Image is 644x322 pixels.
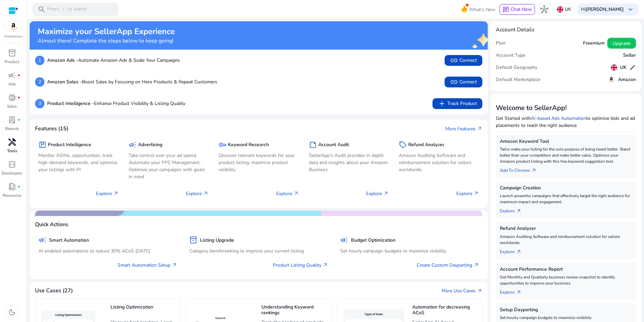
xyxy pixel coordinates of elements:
[47,57,78,63] b: Amazon Ads -
[5,126,19,132] p: Reports
[417,262,479,269] a: Create Custom Dayparting
[500,4,535,15] button: chatChat Now
[620,65,626,71] h5: UK
[557,6,563,13] img: uk.svg
[383,191,389,196] span: arrow_outward
[60,6,66,13] span: /
[35,221,68,228] h4: Quick Actions
[172,262,177,268] span: arrow_outward
[7,148,17,154] p: Tools
[138,142,162,148] h5: Advertising
[496,115,636,129] p: Get Started with to optimize bids and ad placements to reach the right audience
[309,152,389,173] p: SellerApp's Audit provides in depth data and insights about your Amazon Business.
[500,286,527,296] a: Explorearrow_outward
[474,262,479,268] span: arrow_outward
[5,59,19,65] p: Product
[129,141,137,149] span: campaign
[623,53,636,58] h5: Seller
[8,93,16,102] span: donut_small
[2,170,22,176] p: Developers
[474,191,479,196] span: arrow_outward
[35,99,44,108] p: 3
[189,247,328,254] p: Category benchmarking to improve your current listing
[516,290,521,295] span: arrow_outward
[47,100,185,107] p: Enhance Product Visibility & Listing Quality
[450,56,458,64] span: link
[581,7,624,12] p: Hi
[408,142,444,148] h5: Refund Analyzer
[48,142,91,148] h5: Product Intelligence
[496,53,525,58] h5: Account Type
[340,236,348,244] span: campaign
[432,98,482,109] button: addTrack Product
[35,56,44,65] p: 1
[318,142,349,148] h5: Account Audit
[629,64,636,71] span: edit
[261,304,328,316] h5: Understanding Keyword rankings
[49,238,89,243] h5: Smart Automation
[607,76,615,84] img: amazon.svg
[189,236,197,244] span: inventory_2
[8,308,16,316] span: dark_mode
[38,27,175,36] h2: Maximize your SellerApp Experience
[516,249,521,254] span: arrow_outward
[38,236,46,244] span: campaign
[8,116,16,124] span: lab_profile
[340,247,479,254] p: Set hourly campaign budgets to maximize visibility
[110,304,177,316] h5: Listing Optimization
[500,185,632,191] h5: Campaign Creation
[500,315,632,321] p: Set hourly campaign budgets to maximize visibility
[500,307,632,313] h5: Setup Dayparting
[500,274,632,286] p: Get Monthly and Quarterly business review snapshot to identify opportunities to improve your busi...
[500,267,632,272] h5: Account Performance Report
[583,41,605,46] h5: Freemium
[531,115,586,122] a: AI-based Ads Automation
[618,77,636,83] h5: Amazon
[412,304,479,316] h5: Automation for decreasing ACoS
[503,6,509,13] span: chat
[47,57,180,64] p: Automate Amazon Ads & Scale Your Campaigns
[496,104,636,112] h3: Welcome to SellerApp!
[323,262,328,268] span: arrow_outward
[456,190,479,197] p: Explore
[47,79,82,85] b: Amazon Sales -
[273,262,328,269] a: Product Listing Quality
[607,38,636,49] button: Upgrade
[7,103,17,109] p: Sales
[18,118,20,121] span: fiber_manual_record
[500,193,632,205] p: Launch powerful campaigns that effectively target the right audience for maximum impact and engag...
[35,126,68,132] h4: Features (15)
[445,125,482,132] a: More Featuresarrow_outward
[219,152,299,173] p: Discover relevant keywords for your product listing, maximize product visibility
[469,4,495,16] span: What's New
[276,190,299,197] p: Explore
[351,238,395,243] h5: Budget Optimization
[399,152,479,173] p: Amazon Auditing Software and reimbursement solution for sellers worldwide.
[477,288,482,294] span: arrow_outward
[531,168,537,173] span: arrow_outward
[496,65,537,71] h5: Default Geography
[18,74,20,77] span: fiber_manual_record
[203,191,208,196] span: arrow_outward
[438,100,446,108] span: add
[611,64,617,71] img: uk.svg
[438,100,477,108] span: Track Product
[445,55,482,66] button: linkConnect
[445,77,482,87] button: linkConnect
[511,6,532,12] span: Chat Now
[18,96,20,99] span: fiber_manual_record
[500,164,542,174] a: Add To Chrome
[516,208,521,214] span: arrow_outward
[38,38,175,44] h4: Almost there! Complete the steps below to keep going!
[8,183,16,191] span: book_4
[8,49,16,57] span: inventory_2
[4,34,23,39] p: Marketplace
[129,152,209,180] p: Take control over your ad spend, Automate your PPC Management, Optimize your campaigns with goals...
[399,141,407,149] span: sell
[500,205,527,214] a: Explorearrow_outward
[8,160,16,168] span: code_blocks
[8,71,16,79] span: campaign
[38,152,119,173] p: Monitor ASINs, opportunities, track high-demand keywords, and optimize your listings with PI
[38,5,46,14] span: search
[450,56,477,64] span: Connect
